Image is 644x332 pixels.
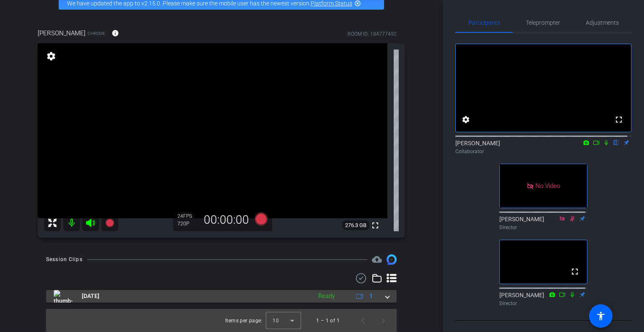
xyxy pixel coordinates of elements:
[88,30,105,37] span: Chrome
[353,311,373,331] button: Previous page
[82,292,99,301] span: [DATE]
[372,254,382,264] mat-icon: cloud_upload
[46,290,397,303] mat-expansion-panel-header: thumb-nail[DATE]Ready1
[499,215,587,231] div: [PERSON_NAME]
[596,311,606,321] mat-icon: accessibility
[342,220,369,230] span: 276.3 GB
[387,254,397,264] img: Session clips
[177,220,198,227] div: 720P
[526,20,560,26] span: Teleprompter
[499,300,587,307] div: Director
[614,115,624,125] mat-icon: fullscreen
[225,316,262,325] div: Items per page:
[455,148,631,155] div: Collaborator
[611,139,621,146] mat-icon: flip
[54,290,73,303] img: thumb-nail
[38,29,86,38] span: [PERSON_NAME]
[183,213,192,219] span: FPS
[348,30,397,38] div: ROOM ID: 184777492
[461,115,471,125] mat-icon: settings
[112,29,119,37] mat-icon: info
[535,182,560,190] span: No Video
[499,291,587,307] div: [PERSON_NAME]
[370,220,380,230] mat-icon: fullscreen
[499,224,587,231] div: Director
[177,213,198,220] div: 24
[45,51,57,61] mat-icon: settings
[372,254,382,264] span: Destinations for your clips
[316,316,340,325] div: 1 – 1 of 1
[198,213,254,227] div: 00:00:00
[455,139,631,155] div: [PERSON_NAME]
[586,20,619,26] span: Adjustments
[570,267,580,277] mat-icon: fullscreen
[46,255,83,264] div: Session Clips
[373,311,393,331] button: Next page
[369,292,373,301] span: 1
[468,20,500,26] span: Participants
[314,291,339,301] div: Ready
